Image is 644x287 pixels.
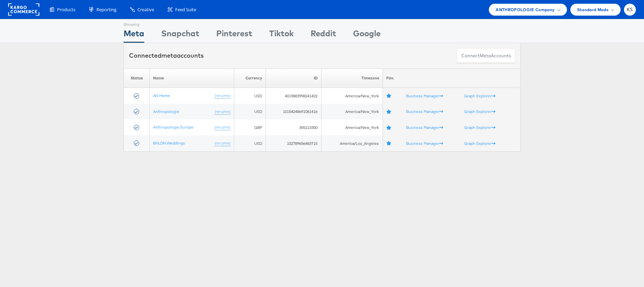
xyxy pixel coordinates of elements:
td: America/Los_Angeles [321,135,383,151]
div: Google [353,27,381,43]
div: Snapchat [161,27,199,43]
div: Showing [124,19,144,27]
td: 102789656483715 [265,135,321,151]
span: ANTHROPOLOGIE Company [496,6,555,13]
td: 10154248691081416 [265,104,321,120]
span: meta [161,52,177,59]
td: USD [234,104,265,120]
a: Graph Explorer [464,125,495,130]
a: Graph Explorer [464,109,495,114]
span: Products [57,6,75,13]
a: BHLDN Weddings [153,140,185,146]
span: KS [627,7,633,12]
a: (rename) [214,109,230,115]
span: meta [480,53,491,59]
a: (rename) [214,140,230,146]
a: AN Home [153,93,170,98]
th: Status [124,69,149,88]
td: America/New_York [321,88,383,104]
span: Feed Suite [175,6,196,13]
td: 355213300 [265,119,321,135]
div: Pinterest [216,27,252,43]
a: Business Manager [406,140,443,146]
a: (rename) [214,93,230,99]
td: USD [234,88,265,104]
button: ConnectmetaAccounts [457,48,515,63]
a: Anthropologie [153,109,179,114]
a: Business Manager [406,125,443,130]
td: America/New_York [321,104,383,120]
div: Meta [124,27,144,43]
td: GBP [234,119,265,135]
span: Reporting [96,6,116,13]
td: USD [234,135,265,151]
th: Currency [234,69,265,88]
th: Name [149,69,234,88]
div: Tiktok [269,27,294,43]
a: Graph Explorer [464,140,495,146]
td: America/New_York [321,119,383,135]
td: 4019883998241422 [265,88,321,104]
a: Graph Explorer [464,93,495,98]
a: Business Manager [406,109,443,114]
div: Connected accounts [129,51,204,60]
div: Reddit [311,27,336,43]
th: Timezone [321,69,383,88]
span: Standard Mode [577,6,609,13]
span: Creative [137,6,154,13]
a: (rename) [214,125,230,130]
th: ID [265,69,321,88]
a: Anthropologie Europe [153,125,193,130]
a: Business Manager [406,93,443,98]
